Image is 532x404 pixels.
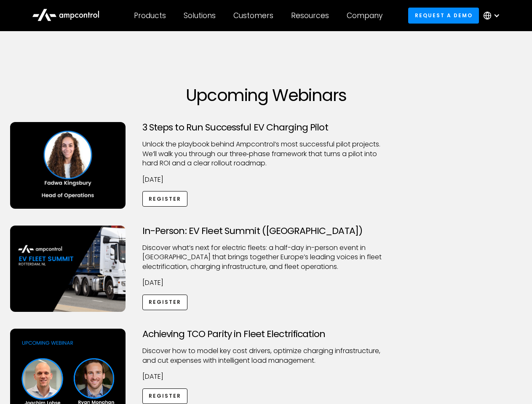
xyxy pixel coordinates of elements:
h3: In-Person: EV Fleet Summit ([GEOGRAPHIC_DATA]) [142,226,390,237]
a: Register [142,295,188,310]
h1: Upcoming Webinars [10,85,522,105]
a: Request a demo [408,8,479,23]
p: [DATE] [142,175,390,184]
div: Solutions [184,11,216,20]
h3: 3 Steps to Run Successful EV Charging Pilot [142,122,390,133]
div: Products [134,11,166,20]
div: Company [347,11,382,20]
div: Customers [233,11,273,20]
div: Resources [291,11,329,20]
h3: Achieving TCO Parity in Fleet Electrification [142,329,390,340]
a: Register [142,388,188,404]
p: [DATE] [142,278,390,287]
p: ​Discover what’s next for electric fleets: a half-day in-person event in [GEOGRAPHIC_DATA] that b... [142,243,390,271]
a: Register [142,191,188,207]
p: Unlock the playbook behind Ampcontrol’s most successful pilot projects. We’ll walk you through ou... [142,140,390,168]
p: Discover how to model key cost drivers, optimize charging infrastructure, and cut expenses with i... [142,346,390,365]
p: [DATE] [142,372,390,381]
